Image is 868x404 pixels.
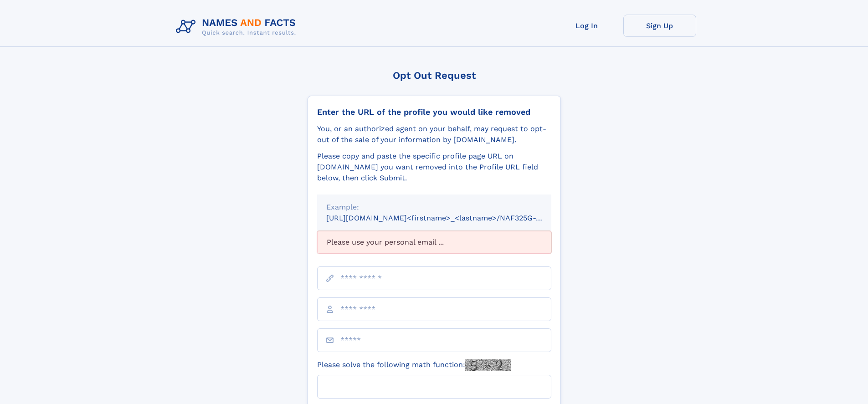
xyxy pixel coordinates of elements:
div: Opt Out Request [308,70,561,81]
div: Example: [326,202,542,213]
div: Enter the URL of the profile you would like removed [317,107,551,117]
a: Log In [550,15,623,37]
div: Please use your personal email ... [317,231,551,254]
div: Please copy and paste the specific profile page URL on [DOMAIN_NAME] you want removed into the Pr... [317,151,551,184]
img: Logo Names and Facts [172,15,303,39]
small: [URL][DOMAIN_NAME]<firstname>_<lastname>/NAF325G-xxxxxxxx [326,214,569,222]
label: Please solve the following math function: [317,359,511,371]
div: You, or an authorized agent on your behalf, may request to opt-out of the sale of your informatio... [317,123,551,145]
a: Sign Up [623,15,696,37]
